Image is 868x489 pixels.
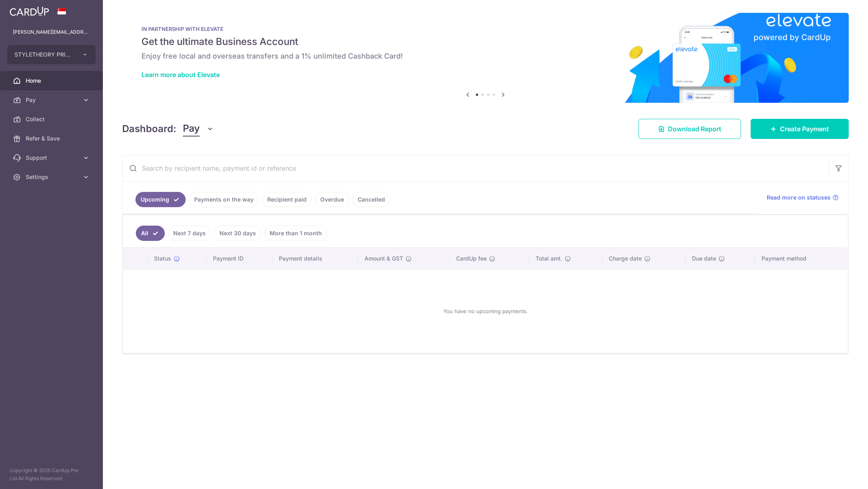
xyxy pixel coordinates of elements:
span: Total amt. [536,255,562,263]
img: CardUp [10,6,49,16]
a: Recipient paid [262,192,312,207]
span: Refer & Save [26,134,79,143]
a: Cancelled [352,192,390,207]
h5: Get the ultimate Business Account [141,35,829,48]
span: Create Payment [780,124,829,134]
span: Charge date [609,255,642,263]
span: Amount & GST [364,255,403,263]
a: Learn more about Elevate [141,71,220,79]
a: Upcoming [135,192,186,207]
p: [PERSON_NAME][EMAIL_ADDRESS][DOMAIN_NAME] [13,28,90,36]
th: Payment method [755,248,848,269]
span: Collect [26,115,79,123]
span: Due date [692,255,716,263]
a: More than 1 month [264,226,327,241]
a: Overdue [315,192,349,207]
a: Payments on the way [189,192,259,207]
span: STYLETHEORY PRIVATE LIMITED [14,51,74,59]
button: STYLETHEORY PRIVATE LIMITED [7,45,96,64]
span: Pay [26,96,79,104]
a: Create Payment [751,119,849,139]
span: Settings [26,173,79,181]
button: Pay [183,121,214,137]
span: Support [26,154,79,162]
h6: Enjoy free local and overseas transfers and a 1% unlimited Cashback Card! [141,51,829,61]
a: Next 30 days [214,226,261,241]
span: Status [154,255,171,263]
span: Home [26,77,79,85]
span: Download Report [668,124,721,134]
a: Next 7 days [168,226,211,241]
p: IN PARTNERSHIP WITH ELEVATE [141,26,829,32]
img: Renovation banner [122,13,849,103]
span: CardUp fee [456,255,487,263]
span: Read more on statuses [767,194,831,202]
a: Read more on statuses [767,194,839,202]
span: Pay [183,121,200,137]
a: All [136,226,165,241]
a: Download Report [639,119,741,139]
div: You have no upcoming payments. [133,276,838,346]
input: Search by recipient name, payment id or reference [123,155,829,181]
th: Payment ID [207,248,272,269]
th: Payment details [272,248,358,269]
h4: Dashboard: [122,122,176,136]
